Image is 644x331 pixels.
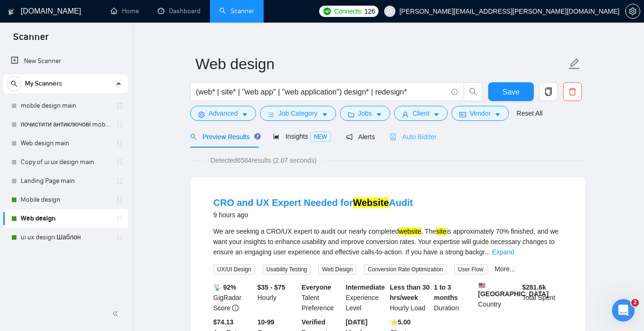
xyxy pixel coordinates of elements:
div: Talent Preference [300,282,344,313]
button: delete [563,82,582,101]
div: Tooltip anchor [253,132,262,141]
span: edit [568,58,580,70]
div: Duration [432,282,476,313]
span: caret-down [376,111,382,118]
span: holder [116,102,123,110]
span: holder [116,215,123,222]
a: New Scanner [11,52,121,71]
span: Jobs [358,108,372,118]
img: upwork-logo.png [323,8,331,15]
input: Search Freelance Jobs... [196,86,447,98]
button: search [7,76,22,91]
div: Country [476,282,521,313]
span: Alerts [346,133,375,141]
b: ⭐️ 5.00 [390,318,411,326]
div: Hourly Load [388,282,432,313]
div: We are seeking a CRO/UX expert to audit our nearly completed . The is approximately 70% finished,... [213,226,563,257]
a: setting [625,8,640,15]
span: area-chart [273,133,280,140]
img: 🇺🇸 [479,282,485,289]
button: settingAdvancedcaret-down [190,106,256,121]
a: Mobile design [21,190,110,209]
a: Copy of ui ux design main [21,153,110,172]
div: GigRadar Score [211,282,256,313]
span: holder [116,158,123,166]
span: Job Category [278,108,317,118]
span: user [402,111,409,118]
b: 1 to 3 months [434,284,458,301]
span: caret-down [494,111,501,118]
span: search [464,87,482,96]
span: caret-down [241,111,248,118]
span: holder [116,140,123,147]
button: Save [488,82,534,101]
span: ... [484,248,490,256]
span: Web Design [318,264,356,275]
a: Web design main [21,134,110,153]
span: search [7,80,21,87]
b: [GEOGRAPHIC_DATA] [478,282,549,298]
div: Hourly [256,282,300,313]
mark: website [399,228,421,235]
li: My Scanners [3,74,128,247]
a: More... [495,265,515,273]
button: search [464,82,483,101]
span: NEW [310,132,331,142]
span: double-left [112,309,121,318]
b: 📡 92% [213,284,236,291]
span: holder [116,121,123,128]
div: Total Spent [520,282,564,313]
b: Less than 30 hrs/week [390,284,430,301]
span: Detected 6584 results (2.07 seconds) [204,155,323,165]
span: 126 [364,6,375,16]
span: Connects: [334,6,362,16]
span: Preview Results [190,133,258,141]
span: user [386,8,393,15]
span: notification [346,134,353,140]
span: folder [348,111,354,118]
button: folderJobscaret-down [340,106,391,121]
span: Advanced [209,108,238,118]
span: Scanner [6,30,56,50]
span: Insights [273,133,330,140]
span: delete [563,87,581,96]
a: Expand [492,248,514,256]
b: Everyone [302,284,331,291]
span: holder [116,196,123,204]
iframe: Intercom live chat [612,299,635,322]
button: barsJob Categorycaret-down [260,106,336,121]
a: Landing Page main [21,172,110,190]
li: New Scanner [3,52,128,71]
a: dashboardDashboard [158,7,201,15]
button: userClientcaret-down [394,106,448,121]
b: Verified [302,318,326,326]
span: setting [198,111,205,118]
b: $74.13 [213,318,233,326]
b: [DATE] [346,318,367,326]
span: Auto Bidder [390,133,436,141]
span: My Scanners [25,74,62,93]
a: CRO and UX Expert Needed forWebsiteAudit [213,197,413,208]
span: bars [268,111,274,118]
span: User Flow [454,264,487,275]
button: copy [539,82,558,101]
span: caret-down [433,111,440,118]
a: Reset All [516,108,542,118]
span: copy [539,87,557,96]
span: Conversion Rate Optimization [364,264,446,275]
span: search [190,134,197,140]
input: Scanner name... [195,52,566,76]
span: info-circle [232,305,239,311]
button: setting [625,4,640,19]
span: Vendor [470,108,491,118]
span: caret-down [322,111,328,118]
div: Experience Level [344,282,388,313]
b: $ 281.6k [522,284,546,291]
a: почистити антиключові mobile design main [21,115,110,134]
a: searchScanner [219,7,254,15]
span: Usability Testing [263,264,311,275]
mark: Website [353,197,389,208]
span: holder [116,177,123,185]
a: mobile design main [21,96,110,115]
b: $35 - $75 [258,284,285,291]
